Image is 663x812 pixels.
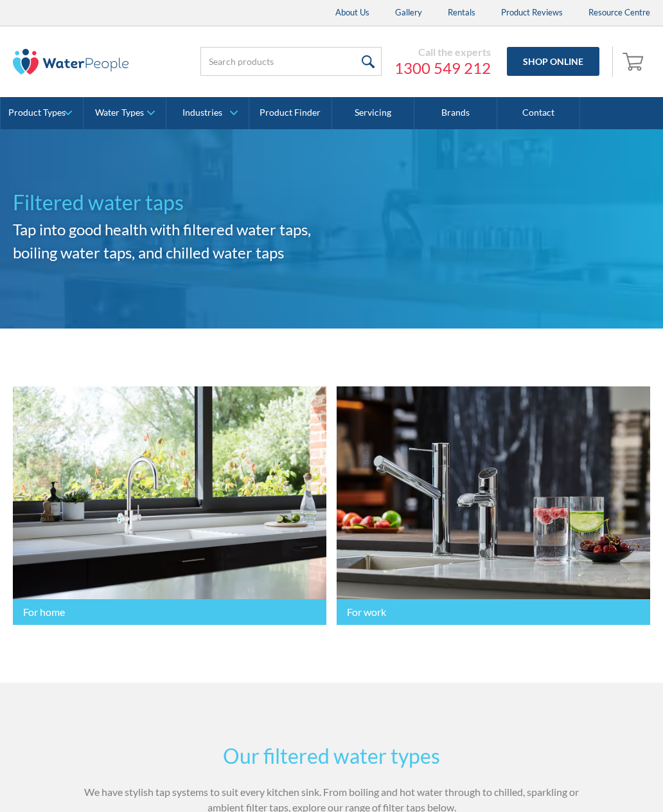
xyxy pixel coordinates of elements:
h2: Tap into good health with filtered water taps, boiling water taps, and chilled water taps [13,218,331,264]
a: Shop Online [507,47,599,76]
h1: Filtered water taps [13,187,331,218]
a: Product Finder [249,97,332,129]
h2: Our filtered water types [81,741,582,771]
a: Product Types [1,97,83,129]
div: Product Types [8,107,66,118]
a: Servicing [332,97,415,129]
img: The Water People [13,49,128,75]
a: Water Types [84,97,166,129]
input: Search products [200,47,382,76]
a: Industries [166,97,249,129]
a: 1300 549 212 [394,59,491,78]
a: Contact [497,97,580,129]
img: shopping cart [623,51,647,71]
a: Brands [414,97,497,129]
div: Industries [182,107,222,118]
a: Open cart [619,46,650,77]
div: Water Types [95,107,144,118]
div: Call the experts [394,46,491,59]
